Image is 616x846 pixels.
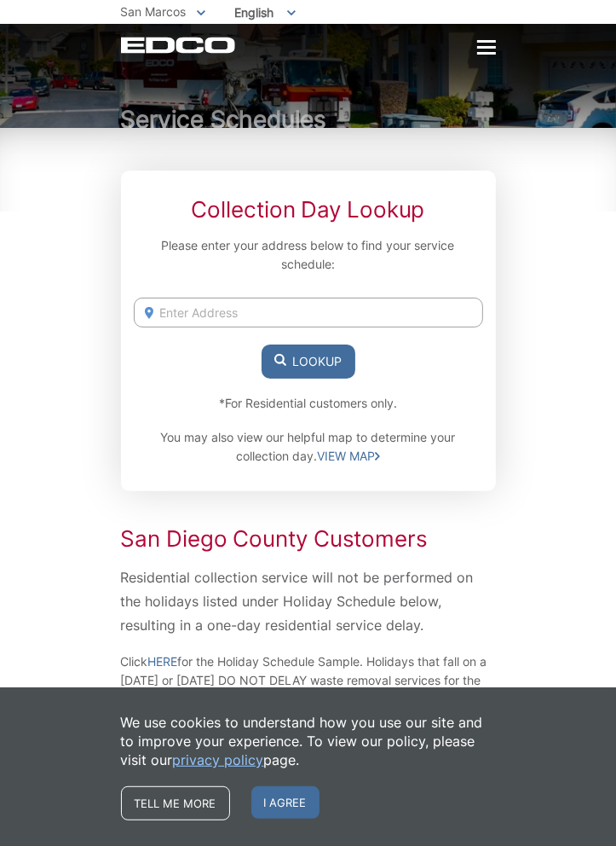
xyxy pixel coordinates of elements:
h2: Collection Day Lookup [134,196,483,223]
input: Enter Address [134,298,483,327]
a: Tell me more [121,786,230,820]
a: privacy policy [173,750,264,769]
h2: San Diego County Customers [121,525,496,553]
span: San Marcos [121,4,187,19]
a: VIEW MAP [317,447,380,466]
a: EDCD logo. Return to the homepage. [121,37,235,54]
p: Click for the Holiday Schedule Sample. Holidays that fall on a [DATE] or [DATE] DO NOT DELAY wast... [121,652,496,784]
button: Lookup [262,345,355,379]
p: You may also view our helpful map to determine your collection day. [134,428,483,466]
p: We use cookies to understand how you use our site and to improve your experience. To view our pol... [121,713,496,769]
p: *For Residential customers only. [134,394,483,413]
p: Please enter your address below to find your service schedule: [134,236,483,274]
p: Residential collection service will not be performed on the holidays listed under Holiday Schedul... [121,565,496,637]
h1: Service Schedules [121,107,496,132]
span: I agree [251,786,320,819]
a: HERE [148,652,178,671]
